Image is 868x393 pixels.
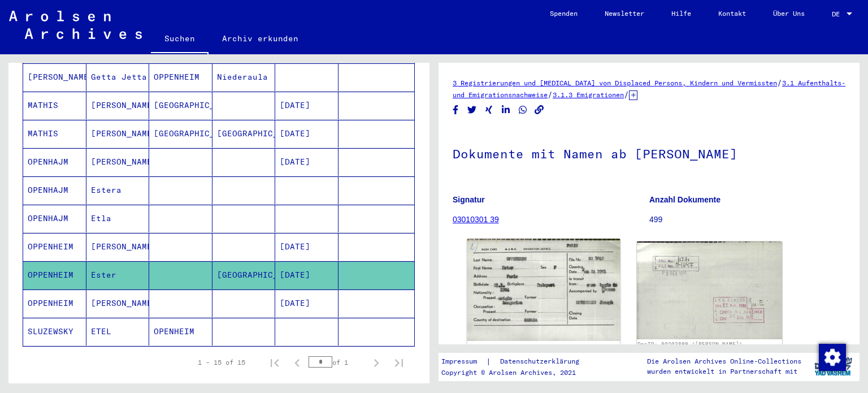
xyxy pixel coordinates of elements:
[441,356,486,368] a: Impressum
[212,261,276,289] mat-cell: [GEOGRAPHIC_DATA]
[467,239,620,340] img: 001.jpg
[149,92,212,119] mat-cell: [GEOGRAPHIC_DATA]
[209,25,312,52] a: Archiv erkunden
[441,368,593,378] p: Copyright © Arolsen Archives, 2021
[777,77,782,88] span: /
[86,120,150,148] mat-cell: [PERSON_NAME]
[453,128,845,178] h1: Dokumente mit Namen ab [PERSON_NAME]
[275,290,338,317] mat-cell: [DATE]
[86,261,150,289] mat-cell: Ester
[649,195,721,204] b: Anzahl Dokumente
[151,25,209,54] a: Suchen
[149,318,212,346] mat-cell: OPENHEIM
[548,89,553,100] span: /
[637,241,783,339] img: 002.jpg
[483,103,495,117] button: Share on Xing
[23,261,86,289] mat-cell: OPPENHEIM
[453,195,485,204] b: Signatur
[23,290,86,317] mat-cell: OPPENHEIM
[9,11,142,39] img: Arolsen_neg.svg
[275,120,338,148] mat-cell: [DATE]
[23,205,86,232] mat-cell: OPENHAJM
[453,79,777,87] a: 3 Registrierungen und [MEDICAL_DATA] von Displaced Persons, Kindern und Vermissten
[441,356,593,368] div: |
[517,103,529,117] button: Share on WhatsApp
[23,318,86,346] mat-cell: SLUZEWSKY
[818,343,845,370] div: Zustimmung ändern
[86,176,150,204] mat-cell: Estera
[491,356,593,368] a: Datenschutzerklärung
[86,63,150,91] mat-cell: Getta Jetta
[86,148,150,176] mat-cell: [PERSON_NAME]
[624,89,629,100] span: /
[309,357,365,368] div: of 1
[212,63,276,91] mat-cell: Niederaula
[533,103,545,117] button: Copy link
[819,344,846,371] img: Zustimmung ändern
[86,205,150,232] mat-cell: Etla
[637,341,743,347] a: DocID: 80203899 ([PERSON_NAME])
[149,63,212,91] mat-cell: OPPENHEIM
[388,351,410,374] button: Last page
[86,290,150,317] mat-cell: [PERSON_NAME]
[275,261,338,289] mat-cell: [DATE]
[649,214,845,226] p: 499
[453,215,499,224] a: 03010301 39
[450,103,462,117] button: Share on Facebook
[286,351,309,374] button: Previous page
[553,90,624,99] a: 3.1.3 Emigrationen
[86,92,150,119] mat-cell: [PERSON_NAME]
[832,10,844,18] span: DE
[263,351,286,374] button: First page
[647,356,801,366] p: Die Arolsen Archives Online-Collections
[86,233,150,261] mat-cell: [PERSON_NAME]
[23,120,86,148] mat-cell: MATHIS
[23,92,86,119] mat-cell: MATHIS
[468,343,578,350] a: DocID: 80203899 ([PERSON_NAME])
[86,318,150,346] mat-cell: ETEL
[275,233,338,261] mat-cell: [DATE]
[212,120,276,148] mat-cell: [GEOGRAPHIC_DATA]
[198,357,245,368] div: 1 – 15 of 15
[23,148,86,176] mat-cell: OPENHAJM
[647,366,801,377] p: wurden entwickelt in Partnerschaft mit
[23,63,86,91] mat-cell: [PERSON_NAME]
[275,148,338,176] mat-cell: [DATE]
[23,176,86,204] mat-cell: OPENHAJM
[23,233,86,261] mat-cell: OPPENHEIM
[275,92,338,119] mat-cell: [DATE]
[500,103,512,117] button: Share on LinkedIn
[466,103,478,117] button: Share on Twitter
[149,120,212,148] mat-cell: [GEOGRAPHIC_DATA]
[365,351,388,374] button: Next page
[812,352,854,381] img: yv_logo.png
